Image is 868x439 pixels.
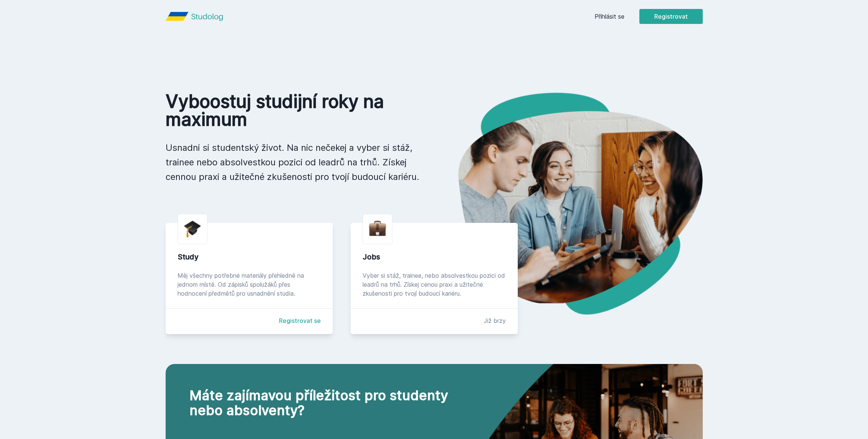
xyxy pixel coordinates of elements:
[279,316,321,325] a: Registrovat se
[178,252,321,262] div: Study
[595,12,624,21] a: Přihlásit se
[178,271,321,298] div: Měj všechny potřebné materiály přehledně na jednom místě. Od zápisků spolužáků přes hodnocení pře...
[189,388,476,418] h2: Máte zajímavou příležitost pro studenty nebo absolventy?
[363,271,506,298] div: Vyber si stáž, trainee, nebo absolvestkou pozici od leadrů na trhů. Získej cenou praxi a užitečné...
[369,219,386,238] img: briefcase.png
[363,252,506,262] div: Jobs
[484,316,506,325] div: Již brzy
[166,140,422,184] p: Usnadni si studentský život. Na nic nečekej a vyber si stáž, trainee nebo absolvestkou pozici od ...
[166,93,422,128] h1: Vyboostuj studijní roky na maximum
[434,93,703,315] img: hero.png
[184,220,201,238] img: graduation-cap.png
[639,9,703,24] button: Registrovat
